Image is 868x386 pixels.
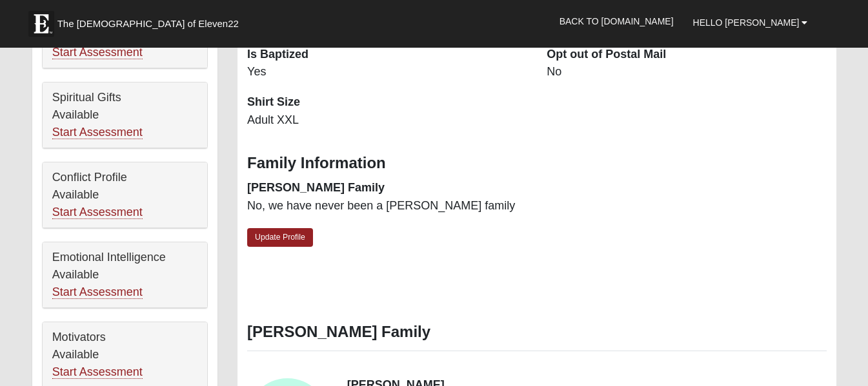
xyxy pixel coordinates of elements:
dt: Opt out of Postal Mail [547,46,827,63]
a: Start Assessment [52,126,143,139]
dd: No, we have never been a [PERSON_NAME] family [247,198,527,215]
h3: [PERSON_NAME] Family [247,323,827,342]
a: Start Assessment [52,365,143,379]
a: Start Assessment [52,285,143,299]
dd: Yes [247,64,527,81]
a: The [DEMOGRAPHIC_DATA] of Eleven22 [22,5,280,37]
dt: Shirt Size [247,94,527,111]
a: Hello [PERSON_NAME] [683,6,818,39]
a: Start Assessment [52,46,143,59]
a: Start Assessment [52,206,143,219]
img: Eleven22 logo [28,11,54,37]
dd: No [547,64,827,81]
a: Update Profile [247,228,313,247]
span: Hello [PERSON_NAME] [693,17,800,28]
div: Spiritual Gifts Available [43,82,207,148]
dt: [PERSON_NAME] Family [247,180,527,197]
h3: Family Information [247,154,827,173]
div: Emotional Intelligence Available [43,242,207,308]
span: The [DEMOGRAPHIC_DATA] of Eleven22 [57,17,239,30]
dt: Is Baptized [247,46,527,63]
a: Back to [DOMAIN_NAME] [550,5,683,37]
div: Conflict Profile Available [43,162,207,228]
dd: Adult XXL [247,112,527,129]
